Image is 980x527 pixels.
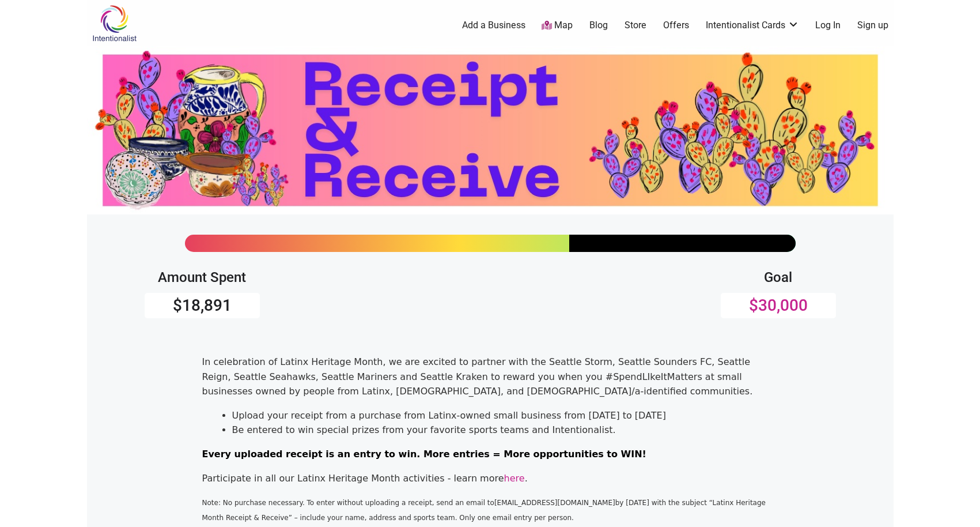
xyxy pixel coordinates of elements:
[462,19,525,32] a: Add a Business
[663,19,689,32] a: Offers
[87,5,142,42] img: Intentionalist
[625,19,646,32] a: Store
[202,449,646,460] span: Every uploaded receipt is an entry to win. More entries = More opportunities to WIN!
[589,19,608,32] a: Blog
[232,423,778,438] li: Be entered to win special prizes from your favorite sports teams and Intentionalist.
[857,19,888,32] a: Sign up
[542,19,573,32] a: Map
[815,19,841,32] a: Log In
[706,19,799,32] a: Intentionalist Cards
[721,269,836,286] h4: Goal
[202,499,766,522] span: Note: No purchase necessary. To enter without uploading a receipt, send an email to [EMAIL_ADDRES...
[87,46,894,214] img: Latinx Heritage Month
[145,269,260,286] h4: Amount Spent
[202,471,778,486] p: Participate in all our Latinx Heritage Month activities - learn more .
[202,355,778,399] p: In celebration of Latinx Heritage Month, we are excited to partner with the Seattle Storm, Seattl...
[145,296,260,315] h3: $18,891
[721,296,836,315] h3: $30,000
[232,408,778,423] li: Upload your receipt from a purchase from Latinx-owned small business from [DATE] to [DATE]
[504,473,525,484] a: here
